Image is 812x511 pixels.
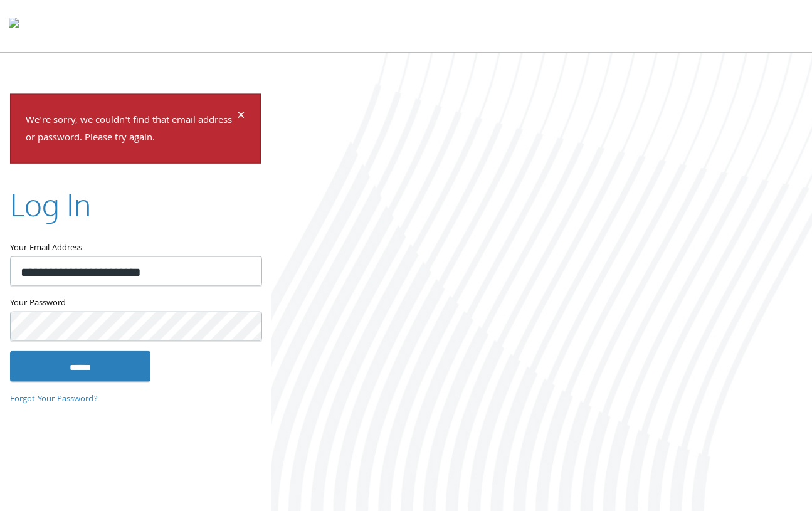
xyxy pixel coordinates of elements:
[10,392,98,406] a: Forgot Your Password?
[10,296,261,312] label: Your Password
[26,112,235,148] p: We're sorry, we couldn't find that email address or password. Please try again.
[237,104,245,129] span: ×
[9,13,19,38] img: todyl-logo-dark.svg
[237,109,245,124] button: Dismiss alert
[10,184,91,226] h2: Log In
